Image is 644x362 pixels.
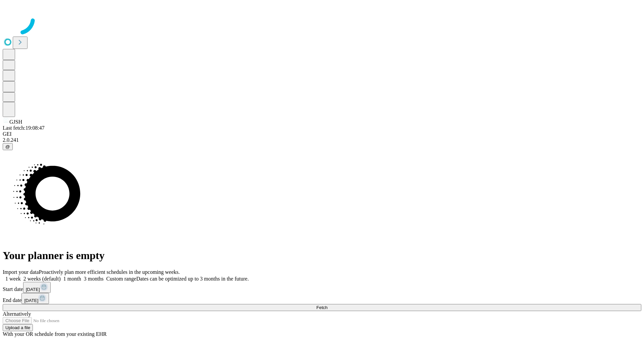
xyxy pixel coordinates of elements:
[9,119,22,125] span: GJSH
[3,143,13,150] button: @
[23,276,61,282] span: 2 weeks (default)
[63,276,81,282] span: 1 month
[3,131,641,137] div: GEI
[24,298,38,303] span: [DATE]
[136,276,249,282] span: Dates can be optimized up to 3 months in the future.
[316,305,327,310] span: Fetch
[3,282,641,293] div: Start date
[21,293,49,304] button: [DATE]
[3,137,641,143] div: 2.0.241
[3,304,641,311] button: Fetch
[5,276,21,282] span: 1 week
[3,311,31,317] span: Alternatively
[3,125,45,131] span: Last fetch: 19:08:47
[3,249,641,262] h1: Your planner is empty
[23,282,51,293] button: [DATE]
[3,331,107,337] span: With your OR schedule from your existing EHR
[26,287,40,292] span: [DATE]
[39,269,180,275] span: Proactively plan more efficient schedules in the upcoming weeks.
[3,324,33,331] button: Upload a file
[3,269,39,275] span: Import your data
[84,276,104,282] span: 3 months
[3,293,641,304] div: End date
[5,144,10,149] span: @
[106,276,136,282] span: Custom range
